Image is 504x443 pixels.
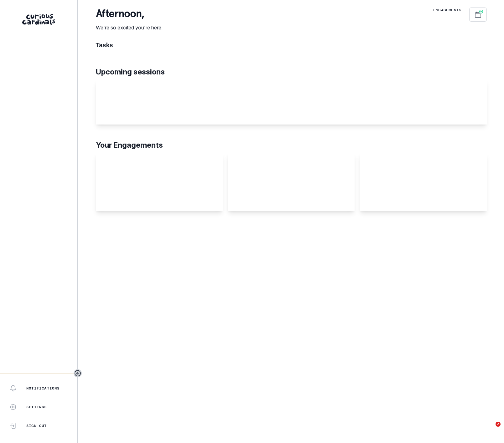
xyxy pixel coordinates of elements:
p: Sign Out [26,423,47,428]
button: Schedule Sessions [469,8,487,22]
p: Upcoming sessions [96,66,487,78]
h1: Tasks [96,41,487,49]
p: Notifications [26,386,60,391]
p: afternoon , [96,8,163,20]
iframe: Intercom live chat [483,422,498,437]
button: Toggle sidebar [74,369,82,377]
p: Your Engagements [96,140,487,151]
p: Settings [26,405,47,410]
img: Curious Cardinals Logo [22,14,55,25]
p: Engagements: [433,8,464,13]
p: We're so excited you're here. [96,24,163,31]
span: 2 [496,422,501,427]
